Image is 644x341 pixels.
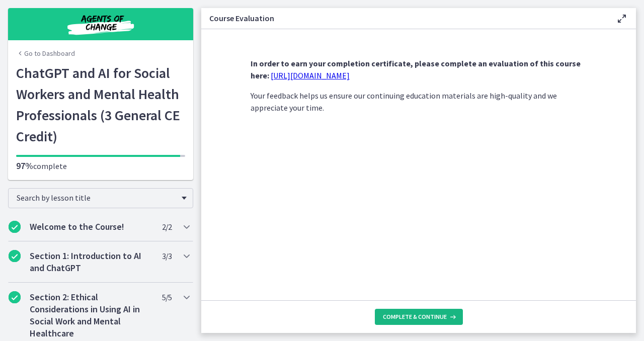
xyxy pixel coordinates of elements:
i: Completed [9,291,21,303]
span: Search by lesson title [17,193,177,203]
p: complete [16,160,185,172]
span: 97% [16,160,33,172]
i: Completed [9,221,21,233]
p: Your feedback helps us ensure our continuing education materials are high-quality and we apprecia... [251,90,587,114]
img: Agents of Change Social Work Test Prep [40,12,161,36]
h2: Section 2: Ethical Considerations in Using AI in Social Work and Mental Healthcare [30,291,152,339]
span: 5 / 5 [162,291,172,303]
a: Go to Dashboard [16,48,75,58]
span: 3 / 3 [162,250,172,262]
strong: In order to earn your completion certificate, please complete an evaluation of this course here: [251,58,581,80]
div: Search by lesson title [8,188,193,208]
h1: ChatGPT and AI for Social Workers and Mental Health Professionals (3 General CE Credit) [16,62,185,147]
h3: Course Evaluation [209,12,600,24]
span: Complete & continue [383,313,447,321]
i: Completed [9,250,21,262]
h2: Section 1: Introduction to AI and ChatGPT [30,250,152,274]
span: 2 / 2 [162,221,172,233]
a: [URL][DOMAIN_NAME] [271,70,350,80]
button: Complete & continue [375,309,463,325]
h2: Welcome to the Course! [30,221,152,233]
